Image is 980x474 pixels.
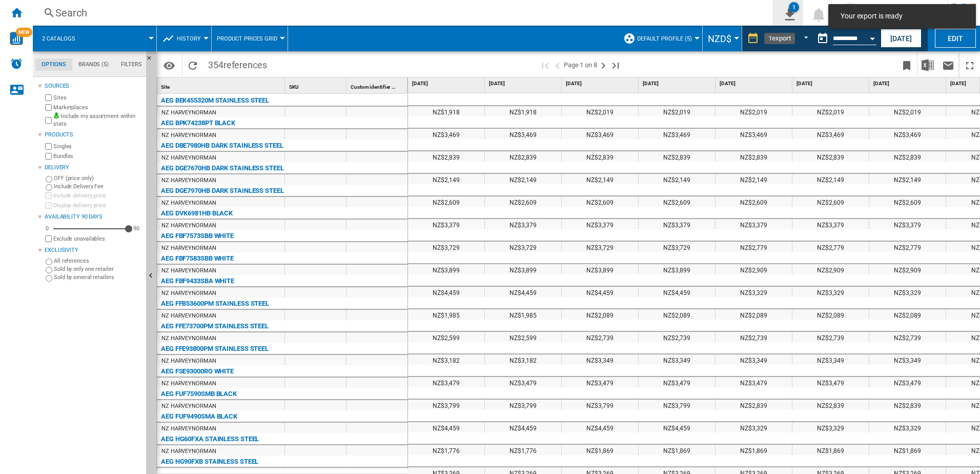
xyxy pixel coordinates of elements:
div: NZ$2,839 [639,151,715,162]
div: NZ$3,379 [869,219,946,229]
div: NZ$2,089 [716,309,792,320]
input: OFF (price only) [46,176,52,183]
input: Sold by several retailers [46,275,52,282]
div: NZ$3,479 [869,377,946,387]
div: Site Sort None [159,77,284,93]
div: NZ$2,839 [562,151,638,162]
div: Custom identifier Sort None [349,77,407,93]
input: Singles [45,143,52,150]
div: AEG BEK455320M STAINLESS STEEL [161,94,269,107]
div: NZ$3,469 [639,129,715,139]
span: [DATE] [720,80,790,87]
button: Default profile (5) [637,26,697,51]
div: NZ HARVEYNORMAN [161,108,216,118]
div: NZ$1,869 [869,445,946,455]
div: NZ$2,739 [869,332,946,342]
div: NZ$2,839 [792,151,869,162]
div: AEG DBE7980HB DARK STAINLESS STEEL [161,140,283,152]
div: Delivery [45,164,142,172]
label: Bundles [53,152,142,160]
label: Sold by only one retailer [54,265,142,273]
input: Include delivery price [45,192,52,199]
div: AEG DGE7670HB DARK STAINLESS STEEL [161,162,284,174]
div: NZ$2,839 [869,400,946,410]
div: NZ$3,729 [562,242,638,252]
md-menu: Currency [703,26,742,51]
input: Display delivery price [45,202,52,209]
div: AEG FFB53600PM STAINLESS STEEL [161,298,269,310]
div: AEG FBF7583SBB WHITE [161,252,234,265]
div: NZ$2,599 [408,332,484,342]
div: NZ$2,609 [485,196,561,207]
div: NZ$3,799 [562,400,638,410]
div: NZ HARVEYNORMAN [161,243,216,253]
span: NZD$ [708,33,731,44]
input: Bundles [45,153,52,160]
button: Download in Excel [917,53,938,77]
div: NZ$1,776 [485,445,561,455]
div: NZ$3,479 [792,377,869,387]
button: Open calendar [863,28,882,46]
div: NZ$2,839 [716,400,792,410]
div: Sort None [287,77,346,93]
div: AEG HG90FXB STAINLESS STEEL [161,456,258,468]
div: NZ$3,899 [485,264,561,274]
div: NZ$3,329 [869,422,946,432]
div: NZ$3,349 [792,354,869,365]
span: 2 catalogs [42,35,75,42]
input: Display delivery price [45,235,52,242]
div: NZ$3,479 [639,377,715,387]
div: NZ$3,729 [639,242,715,252]
div: Availability 90 Days [45,213,142,221]
div: NZ$2,089 [639,309,715,320]
span: [DATE] [412,80,482,87]
span: [DATE] [489,80,559,87]
img: alerts-logo.svg [10,57,23,70]
div: NZ$3,799 [639,400,715,410]
div: NZ$2,779 [716,242,792,252]
div: History [162,26,206,51]
div: NZ$2,089 [562,309,638,320]
div: NZ HARVEYNORMAN [161,130,216,141]
div: NZ$2,779 [869,242,946,252]
button: Options [159,56,179,74]
div: NZ$3,469 [485,129,561,139]
span: Page 1 on 8 [564,53,597,77]
div: NZ$3,379 [716,219,792,229]
md-tab-item: Filters [115,58,148,71]
div: NZ$2,019 [639,106,715,116]
div: NZ$1,918 [408,106,484,116]
div: NZ$3,479 [408,377,484,387]
div: NZ HARVEYNORMAN [161,288,216,299]
span: SKU [289,84,299,90]
div: [DATE] [718,77,792,90]
div: NZ$4,459 [639,287,715,297]
div: NZ$3,379 [408,219,484,229]
div: [DATE] [794,77,869,90]
div: 1 [789,2,799,12]
span: Product prices grid [217,35,277,42]
div: NZ$4,459 [562,422,638,432]
label: Sold by several retailers [54,273,142,281]
div: NZ$3,349 [869,354,946,365]
div: NZ HARVEYNORMAN [161,153,216,163]
div: NZ$1,869 [562,445,638,455]
span: references [223,60,267,70]
div: NZ$2,609 [408,196,484,207]
div: NZ$2,739 [562,332,638,342]
button: Last page [609,53,622,77]
span: [DATE] [643,80,713,87]
div: NZ$2,839 [716,151,792,162]
div: NZ$1,985 [485,309,561,320]
div: NZ$2,609 [869,196,946,207]
div: NZ$3,329 [716,287,792,297]
label: All references [54,257,142,265]
div: 0 [43,225,51,232]
div: 7 last days [765,34,795,41]
div: NZ HARVEYNORMAN [161,311,216,321]
input: Sold by only one retailer [46,267,52,273]
button: md-calendar [812,28,833,49]
div: NZ$2,909 [716,264,792,274]
div: [DATE] [641,77,715,90]
div: Sources [45,82,142,90]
